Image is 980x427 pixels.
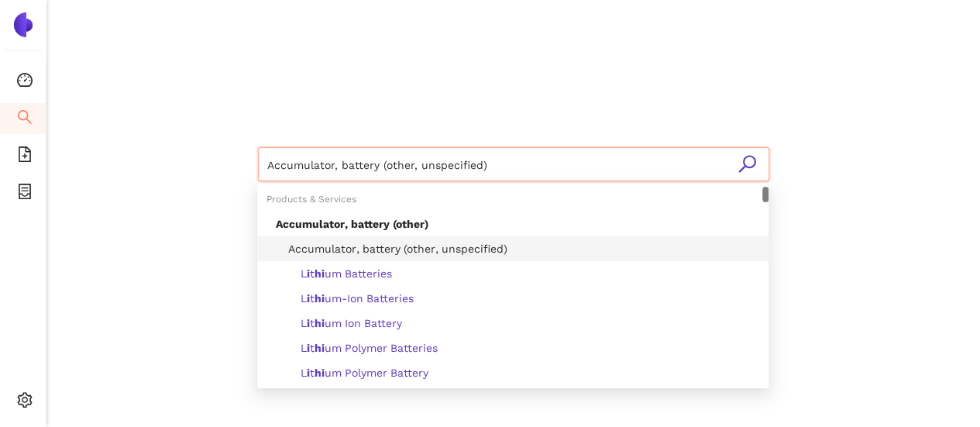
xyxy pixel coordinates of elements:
[307,317,310,329] b: i
[276,243,507,255] span: Accumulator, battery (other, unspecified)
[257,187,769,212] div: Products & Services
[11,12,36,37] img: Logo
[17,67,33,98] span: dashboard
[301,267,392,280] span: L t um Batteries
[315,267,325,280] b: hi
[301,342,438,354] span: L t um Polymer Batteries
[301,292,414,305] span: L t um-Ion Batteries
[315,367,325,379] b: hi
[17,141,33,172] span: file-add
[301,367,428,379] span: L t um Polymer Battery
[307,267,310,280] b: i
[315,317,325,329] b: hi
[17,387,33,418] span: setting
[315,342,325,354] b: hi
[738,154,757,174] span: search
[17,104,33,135] span: search
[307,367,310,379] b: i
[276,218,428,230] span: Accumulator, battery (other)
[301,317,402,329] span: L t um Ion Battery
[315,292,325,305] b: hi
[307,292,310,305] b: i
[17,178,33,209] span: container
[307,342,310,354] b: i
